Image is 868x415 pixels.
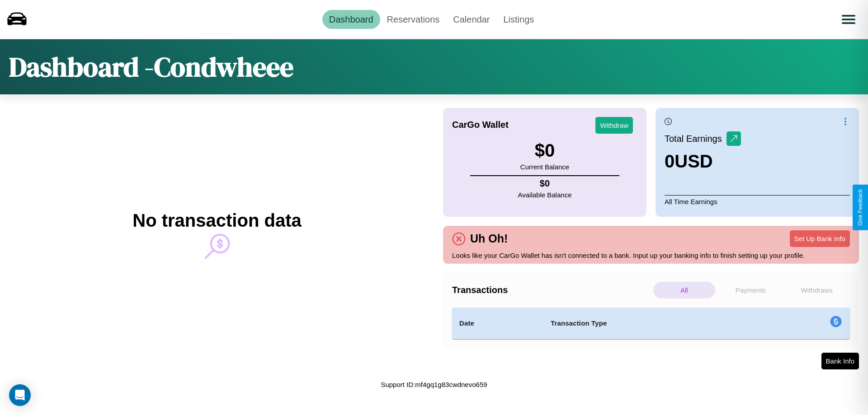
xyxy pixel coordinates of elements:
[459,318,536,329] h4: Date
[857,189,863,226] div: Give Feedback
[322,10,380,29] a: Dashboard
[665,195,850,208] p: All Time Earnings
[665,151,741,172] h3: 0 USD
[496,10,541,29] a: Listings
[452,120,509,130] h4: CarGo Wallet
[452,249,850,261] p: Looks like your CarGo Wallet has isn't connected to a bank. Input up your banking info to finish ...
[380,10,447,29] a: Reservations
[520,161,569,173] p: Current Balance
[551,318,756,329] h4: Transaction Type
[790,230,850,247] button: Set Up Bank Info
[452,308,850,339] table: simple table
[9,48,293,85] h1: Dashboard - Condwheee
[836,7,861,32] button: Open menu
[665,131,726,147] p: Total Earnings
[786,282,848,298] p: Withdraws
[381,378,487,391] p: Support ID: mf4gq1g83cwdnevo659
[720,282,782,298] p: Payments
[520,140,569,161] h3: $ 0
[518,189,572,201] p: Available Balance
[595,117,633,134] button: Withdraw
[821,353,859,369] button: Bank Info
[132,210,301,231] h2: No transaction data
[9,384,31,406] div: Open Intercom Messenger
[452,285,651,295] h4: Transactions
[466,232,512,245] h4: Uh Oh!
[653,282,715,298] p: All
[446,10,496,29] a: Calendar
[518,178,572,189] h4: $ 0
